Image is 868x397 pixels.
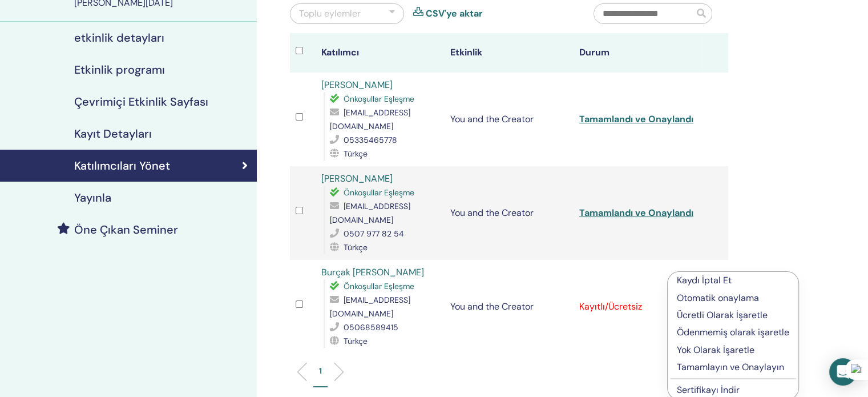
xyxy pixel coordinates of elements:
[579,113,693,125] a: Tamamlandı ve Onaylandı
[74,191,111,204] h4: Yayınla
[445,73,574,166] td: You and the Creator
[316,33,445,73] th: Katılımcı
[330,107,410,131] span: [EMAIL_ADDRESS][DOMAIN_NAME]
[330,295,410,319] span: [EMAIL_ADDRESS][DOMAIN_NAME]
[677,308,789,322] p: Ücretli Olarak İşaretle
[344,149,368,159] span: Türkçe
[321,266,424,278] a: Burçak [PERSON_NAME]
[321,79,393,91] a: [PERSON_NAME]
[74,63,165,77] h4: Etkinlik programı
[677,343,789,357] p: Yok Olarak İşaretle
[74,127,152,141] h4: Kayıt Detayları
[330,201,410,225] span: [EMAIL_ADDRESS][DOMAIN_NAME]
[677,326,789,339] p: Ödenmemiş olarak işaretle
[344,94,414,104] span: Önkoşullar Eşleşme
[344,187,414,198] span: Önkoşullar Eşleşme
[344,322,398,332] span: 05068589415
[74,31,164,45] h4: etkinlik detayları
[319,365,322,377] p: 1
[445,260,574,354] td: You and the Creator
[574,33,703,73] th: Durum
[579,207,693,219] a: Tamamlandı ve Onaylandı
[299,7,361,21] div: Toplu eylemler
[445,166,574,260] td: You and the Creator
[344,228,404,239] span: 0507 977 82 54
[829,358,857,386] div: Open Intercom Messenger
[344,336,368,346] span: Türkçe
[344,135,397,145] span: 05335465778
[677,291,789,305] p: Otomatik onaylama
[74,95,208,109] h4: Çevrimiçi Etkinlik Sayfası
[344,242,368,252] span: Türkçe
[426,7,483,21] a: CSV'ye aktar
[74,159,170,173] h4: Katılımcıları Yönet
[321,173,393,185] a: [PERSON_NAME]
[74,223,178,236] h4: Öne Çıkan Seminer
[344,281,414,291] span: Önkoşullar Eşleşme
[677,274,789,287] p: Kaydı İptal Et
[445,33,574,73] th: Etkinlik
[677,360,789,374] p: Tamamlayın ve Onaylayın
[677,384,740,396] a: Sertifikayı İndir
